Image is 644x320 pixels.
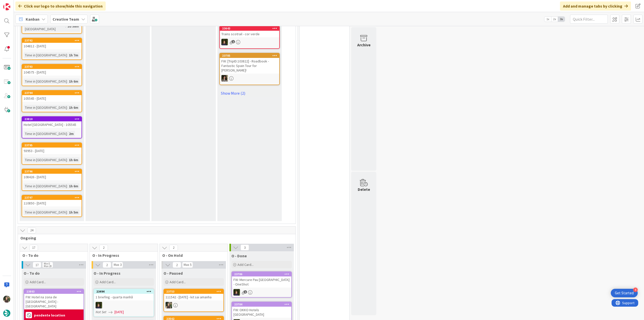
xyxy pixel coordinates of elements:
div: 111542 - [DATE] - kit sai amanha [164,294,223,300]
span: O - Done [231,253,247,258]
div: 23643 [220,26,279,31]
span: O - In Progress [94,271,120,276]
a: 23786FW: Mercure Pau [GEOGRAPHIC_DATA] - OneShotMC [231,271,292,298]
div: Click our logo to show/hide this navigation [15,2,106,11]
div: Max 20 [44,265,52,267]
div: 1h 6m [68,157,79,163]
div: Open Get Started checklist, remaining modules: 4 [611,289,638,297]
div: 93953 - [DATE] [22,148,82,154]
div: 23784 [234,303,291,306]
img: Visit kanbanzone.com [3,3,10,10]
input: Quick Filter... [570,15,608,24]
div: 1h 5m [68,209,79,215]
div: Get Started [615,291,634,296]
div: Max 5 [184,264,191,266]
div: 23494 [96,290,153,293]
div: Time in [GEOGRAPHIC_DATA] [24,183,67,189]
div: Time in [GEOGRAPHIC_DATA] [24,52,67,58]
div: Min 0 [44,262,50,265]
div: FW: [TripID:103822] - Roadbook - Fantastic Spain Tour for [PERSON_NAME]! [220,58,279,74]
a: Show More (2) [219,89,280,97]
div: Time in [GEOGRAPHIC_DATA] [24,21,65,32]
div: Time in [GEOGRAPHIC_DATA] [24,157,67,163]
div: 1d 58m [66,23,80,29]
div: 1h 7m [68,52,79,58]
div: 23494 [94,289,153,294]
div: 110850 - [DATE] [22,200,82,206]
span: 2 [173,262,181,268]
div: Time in [GEOGRAPHIC_DATA] [24,209,67,215]
span: 1x [544,17,551,22]
div: 23785 [220,53,279,58]
span: 2x [551,17,558,22]
div: 1h 6m [68,105,79,110]
img: MC [221,39,228,45]
span: Kanban [26,16,39,22]
span: : [67,52,68,58]
div: 23785FW: [TripID:103822] - Roadbook - Fantastic Spain Tour for [PERSON_NAME]! [220,53,279,74]
div: Max 3 [114,264,122,266]
div: 23810 [24,117,82,121]
div: 23753 [166,290,223,293]
img: MS [221,75,228,82]
div: 23793 [24,65,82,68]
a: 23810Hotel [GEOGRAPHIC_DATA] - 105545Time in [GEOGRAPHIC_DATA]:2m [22,116,82,138]
div: Delete [358,186,370,192]
div: 108426 - [DATE] [22,174,82,180]
span: : [67,105,68,110]
div: 234941 briefing - quarta manhã [94,289,153,300]
div: 23784FW: OKKO Hotels [GEOGRAPHIC_DATA] [232,302,291,318]
div: MC [220,39,279,45]
span: O - Paused [164,271,183,276]
img: IG [3,296,10,303]
span: : [67,157,68,163]
div: 2m [68,131,75,136]
b: pendente location [34,313,65,317]
div: 23796 [24,170,82,173]
div: Time in [GEOGRAPHIC_DATA] [24,79,67,84]
a: 2379593953 - [DATE]Time in [GEOGRAPHIC_DATA]:1h 6m [22,143,82,165]
span: 17 [33,262,41,268]
div: 23803 [26,290,84,293]
div: Trains scotrail - cor verde [220,31,279,37]
div: 23792104812 - [DATE] [22,38,82,49]
div: MC [232,289,291,296]
span: 2 [99,245,108,251]
div: 104575 - [DATE] [22,69,82,76]
a: 23792104812 - [DATE]Time in [GEOGRAPHIC_DATA]:1h 7m [22,38,82,60]
span: O - To do [24,271,40,276]
div: 23810 [22,117,82,121]
span: Add Card... [170,280,186,284]
div: 23753111542 - [DATE] - kit sai amanha [164,289,223,300]
span: [DATE] [114,309,124,315]
span: : [67,79,68,84]
div: 4 [633,288,638,292]
div: 23794105545 - [DATE] [22,91,82,102]
div: 23796108426 - [DATE] [22,169,82,180]
div: 23785 [222,54,279,57]
div: 23643 [222,27,279,30]
div: 105545 - [DATE] [22,95,82,102]
span: Add Card... [100,280,116,284]
div: 23795 [24,144,82,147]
div: 23786FW: Mercure Pau [GEOGRAPHIC_DATA] - OneShot [232,272,291,288]
span: 24 [27,227,36,233]
div: 23643Trains scotrail - cor verde [220,26,279,37]
span: Add Card... [30,280,46,284]
span: 2 [169,245,178,251]
span: Support [11,1,23,7]
div: 23795 [22,143,82,148]
img: MC [233,289,240,296]
span: 1 [244,290,247,294]
div: 23797 [22,195,82,200]
div: 23753 [164,289,223,294]
div: MC [94,302,153,308]
div: 1h 6m [68,79,79,84]
div: 1h 6m [68,183,79,189]
span: Ongoing [20,235,289,240]
span: 17 [29,245,38,251]
div: 23786 [232,272,291,276]
a: 23794105545 - [DATE]Time in [GEOGRAPHIC_DATA]:1h 6m [22,90,82,112]
div: 23803 [24,289,84,294]
div: Archive [357,42,371,48]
